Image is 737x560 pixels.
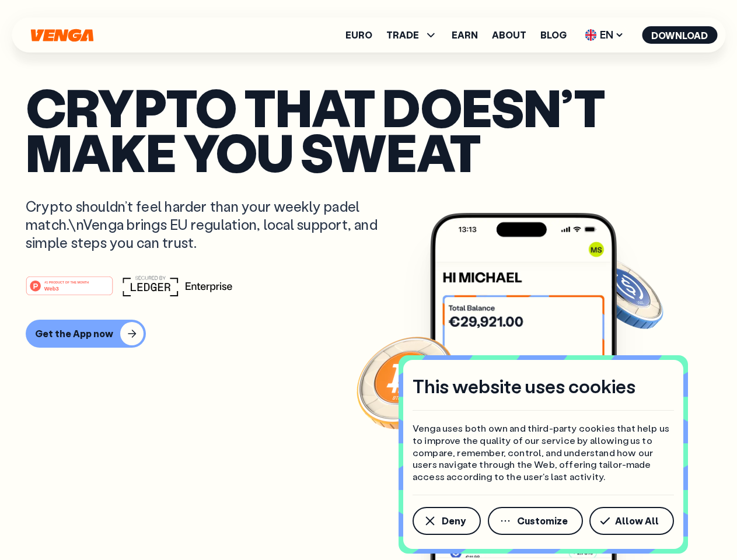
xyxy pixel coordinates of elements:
div: Get the App now [35,328,113,339]
a: #1 PRODUCT OF THE MONTHWeb3 [26,283,113,298]
h4: This website uses cookies [413,374,635,398]
img: flag-uk [585,29,596,41]
img: Bitcoin [354,330,459,435]
a: Earn [452,30,478,40]
span: Deny [442,516,466,526]
img: USDC coin [582,251,666,335]
button: Deny [413,507,481,535]
p: Venga uses both own and third-party cookies that help us to improve the quality of our service by... [413,422,674,483]
a: Euro [345,30,372,40]
a: Get the App now [26,320,711,348]
button: Allow All [589,507,674,535]
span: Allow All [615,516,659,526]
a: About [492,30,526,40]
svg: Home [29,29,95,42]
tspan: #1 PRODUCT OF THE MONTH [44,280,89,283]
button: Get the App now [26,320,146,348]
span: Customize [517,516,568,526]
span: EN [581,26,628,44]
span: TRADE [386,30,419,40]
span: TRADE [386,28,438,42]
p: Crypto that doesn’t make you sweat [26,85,711,174]
tspan: Web3 [44,285,59,291]
a: Blog [540,30,567,40]
button: Customize [488,507,583,535]
p: Crypto shouldn’t feel harder than your weekly padel match.\nVenga brings EU regulation, local sup... [26,197,394,252]
button: Download [642,26,717,44]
